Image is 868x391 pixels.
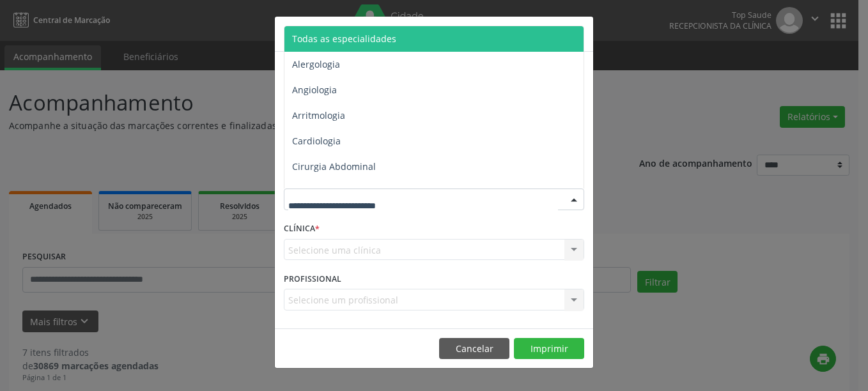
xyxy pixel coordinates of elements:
[568,17,593,48] button: Close
[292,135,341,147] span: Cardiologia
[292,186,371,198] span: Cirurgia Bariatrica
[292,109,345,121] span: Arritmologia
[284,26,430,42] h5: Relatório de agendamentos
[292,84,337,96] span: Angiologia
[439,338,509,360] button: Cancelar
[514,338,584,360] button: Imprimir
[284,219,320,239] label: CLÍNICA
[284,269,341,289] label: PROFISSIONAL
[292,33,396,45] span: Todas as especialidades
[292,160,376,172] span: Cirurgia Abdominal
[292,58,340,70] span: Alergologia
